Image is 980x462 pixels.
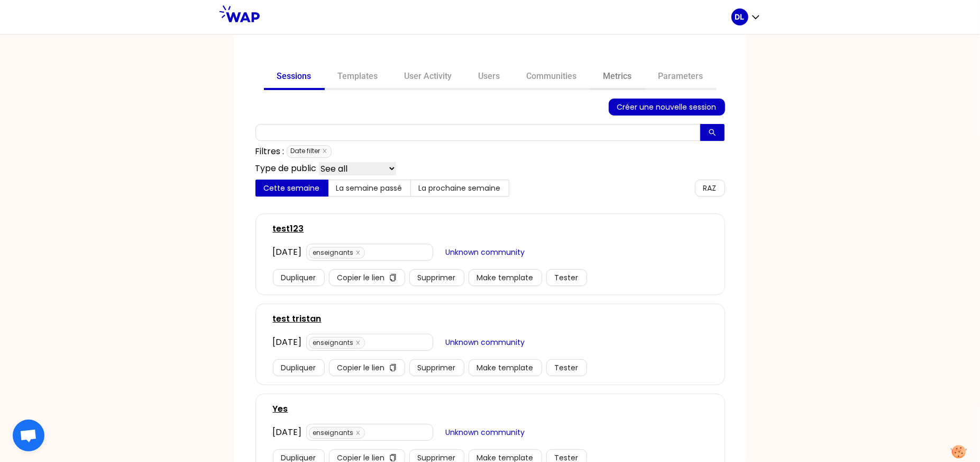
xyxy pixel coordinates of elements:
[477,272,534,283] span: Make template
[255,145,285,158] p: Filtres :
[617,101,717,113] span: Créer une nouvelle session
[273,313,322,325] a: test tristan
[391,65,465,90] a: User Activity
[446,246,525,258] span: Unknown community
[419,183,501,193] span: La prochaine semaine
[703,182,717,194] span: RAZ
[355,250,361,255] span: close
[309,427,365,439] span: enseignants
[273,359,325,376] button: Dupliquer
[322,148,327,154] span: close
[329,359,405,376] button: Copier le liencopy
[409,269,464,286] button: Supprimer
[590,65,645,90] a: Metrics
[546,359,587,376] button: Tester
[469,269,542,286] button: Make template
[325,65,391,90] a: Templates
[273,403,288,415] a: Yes
[446,427,525,438] span: Unknown community
[337,362,385,374] span: Copier le lien
[273,426,302,439] div: [DATE]
[477,362,534,374] span: Make template
[437,334,534,351] button: Unknown community
[409,359,464,376] button: Supprimer
[264,183,320,193] span: Cette semaine
[645,65,717,90] a: Parameters
[273,269,325,286] button: Dupliquer
[287,145,332,158] span: Date filter
[355,430,361,436] span: close
[446,336,525,348] span: Unknown community
[255,162,317,175] p: Type de public
[609,99,725,115] button: Créer une nouvelle session
[389,364,397,372] span: copy
[731,8,761,25] button: DL
[337,272,385,283] span: Copier le lien
[546,269,587,286] button: Tester
[281,272,316,283] span: Dupliquer
[13,420,44,451] div: Ouvrir le chat
[309,247,365,259] span: enseignants
[329,269,405,286] button: Copier le liencopy
[695,180,725,197] button: RAZ
[555,272,579,283] span: Tester
[465,65,514,90] a: Users
[273,246,302,259] div: [DATE]
[469,359,542,376] button: Make template
[264,65,325,90] a: Sessions
[309,337,365,349] span: enseignants
[437,424,534,441] button: Unknown community
[273,223,304,235] a: test123
[418,362,456,374] span: Supprimer
[514,65,590,90] a: Communities
[389,274,397,282] span: copy
[355,340,361,345] span: close
[700,124,725,141] button: search
[273,336,302,349] div: [DATE]
[709,129,716,137] span: search
[418,272,456,283] span: Supprimer
[735,12,745,22] p: DL
[437,244,534,261] button: Unknown community
[336,183,402,193] span: La semaine passé
[281,362,316,374] span: Dupliquer
[555,362,579,374] span: Tester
